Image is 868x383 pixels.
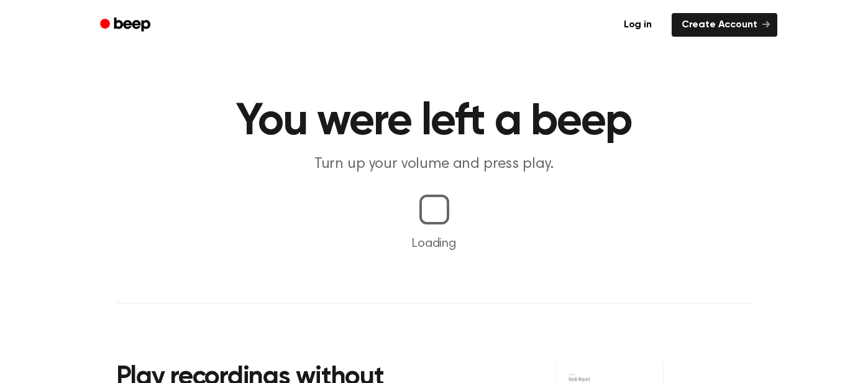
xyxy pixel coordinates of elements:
a: Beep [91,13,162,37]
p: Loading [15,234,853,253]
a: Log in [611,11,664,39]
h1: You were left a beep [116,99,752,144]
p: Turn up your volume and press play. [196,154,673,175]
a: Create Account [672,13,777,37]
